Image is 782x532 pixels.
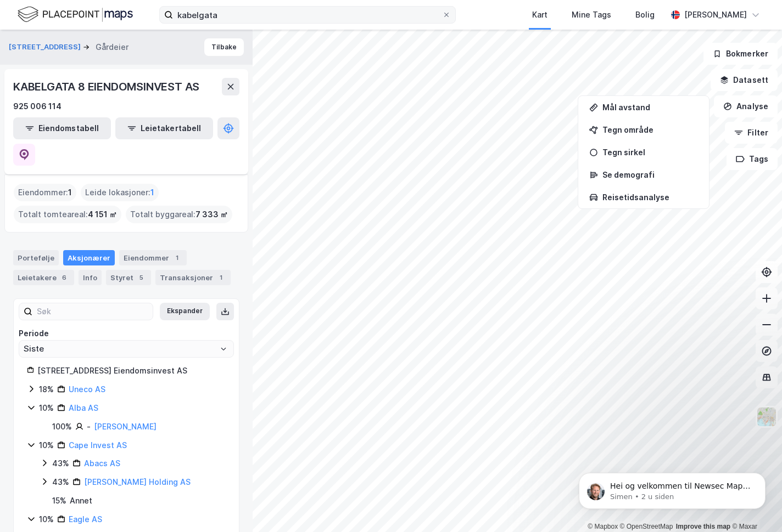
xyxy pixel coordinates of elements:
[115,117,213,139] button: Leietakertabell
[727,148,778,170] button: Tags
[602,148,698,157] div: Tegn sirkel
[711,69,778,91] button: Datasett
[70,494,92,507] div: Annet
[69,440,127,450] a: Cape Invest AS
[69,403,98,412] a: Alba AS
[13,117,111,139] button: Eiendomstabell
[195,208,228,221] span: 7 333 ㎡
[602,193,698,202] div: Reisetidsanalyse
[602,125,698,134] div: Tegn område
[725,122,778,144] button: Filter
[52,494,66,507] div: 15 %
[32,303,153,320] input: Søk
[602,103,698,112] div: Mål avstand
[119,250,187,265] div: Eiendommer
[14,206,121,223] div: Totalt tomteareal :
[52,420,72,433] div: 100%
[69,384,105,394] a: Uneco AS
[19,341,233,357] input: ClearOpen
[136,272,147,283] div: 5
[81,184,159,201] div: Leide lokasjoner :
[19,327,234,340] div: Periode
[171,252,182,263] div: 1
[13,78,202,95] div: KABELGATA 8 EIENDOMSINVEST AS
[59,272,70,283] div: 6
[173,7,442,23] input: Søk på adresse, matrikkel, gårdeiere, leietakere eller personer
[532,8,548,21] div: Kart
[88,208,117,221] span: 4 151 ㎡
[215,272,226,283] div: 1
[39,401,54,415] div: 10%
[9,42,83,53] button: [STREET_ADDRESS]
[96,41,129,54] div: Gårdeier
[155,270,231,285] div: Transaksjoner
[63,250,115,265] div: Aksjonærer
[676,523,730,530] a: Improve this map
[37,364,226,377] div: [STREET_ADDRESS] Eiendomsinvest AS
[39,513,54,526] div: 10%
[13,250,59,265] div: Portefølje
[756,406,777,427] img: Z
[160,303,210,320] button: Ekspander
[14,184,76,201] div: Eiendommer :
[39,439,54,452] div: 10%
[39,383,54,396] div: 18%
[18,5,133,24] img: logo.f888ab2527a4732fd821a326f86c7f29.svg
[126,206,232,223] div: Totalt byggareal :
[94,422,157,431] a: [PERSON_NAME]
[602,170,698,179] div: Se demografi
[684,8,747,21] div: [PERSON_NAME]
[572,8,611,21] div: Mine Tags
[635,8,655,21] div: Bolig
[52,457,69,470] div: 43%
[106,270,151,285] div: Styret
[84,477,191,486] a: [PERSON_NAME] Holding AS
[48,42,189,52] p: Message from Simen, sent 2 u siden
[79,270,102,285] div: Info
[588,523,618,530] a: Mapbox
[204,38,244,56] button: Tilbake
[150,186,154,199] span: 1
[714,95,778,117] button: Analyse
[13,100,62,113] div: 925 006 114
[48,32,188,84] span: Hei og velkommen til Newsec Maps, [DEMOGRAPHIC_DATA][PERSON_NAME] det er du lurer på så er det ba...
[68,186,72,199] span: 1
[703,43,778,65] button: Bokmerker
[620,523,673,530] a: OpenStreetMap
[52,476,69,489] div: 43%
[13,270,74,285] div: Leietakere
[219,344,228,353] button: Open
[562,450,782,527] iframe: Intercom notifications melding
[69,514,102,524] a: Eagle AS
[87,420,91,433] div: -
[84,459,120,468] a: Abacs AS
